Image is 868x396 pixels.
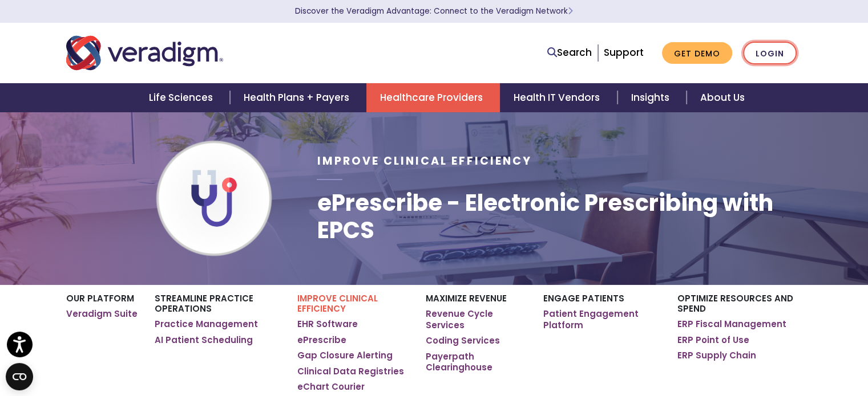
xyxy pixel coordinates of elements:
a: Coding Services [426,335,500,346]
h1: ePrescribe - Electronic Prescribing with EPCS [317,189,802,244]
a: About Us [687,83,758,112]
a: Get Demo [662,42,732,64]
a: eChart Courier [297,381,365,393]
a: AI Patient Scheduling [155,334,253,346]
a: ePrescribe [297,334,346,346]
a: Discover the Veradigm Advantage: Connect to the Veradigm NetworkLearn More [295,6,573,17]
a: Veradigm Suite [66,308,138,320]
a: ERP Supply Chain [677,350,756,361]
img: Veradigm logo [66,34,223,72]
a: ERP Point of Use [677,334,749,346]
a: Revenue Cycle Services [426,308,526,330]
button: Open CMP widget [6,363,33,390]
a: Healthcare Providers [366,83,500,112]
a: Support [604,46,644,59]
a: ERP Fiscal Management [677,319,786,330]
a: Health IT Vendors [500,83,617,112]
a: Gap Closure Alerting [297,350,393,361]
a: Clinical Data Registries [297,366,404,377]
a: Patient Engagement Platform [543,308,660,330]
span: Learn More [568,6,573,17]
a: Health Plans + Payers [230,83,366,112]
a: Search [547,45,592,60]
a: Insights [617,83,687,112]
a: Life Sciences [135,83,230,112]
a: EHR Software [297,319,358,330]
a: Login [743,42,797,65]
a: Practice Management [155,319,258,330]
span: Improve Clinical Efficiency [317,153,531,169]
a: Payerpath Clearinghouse [426,351,526,373]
